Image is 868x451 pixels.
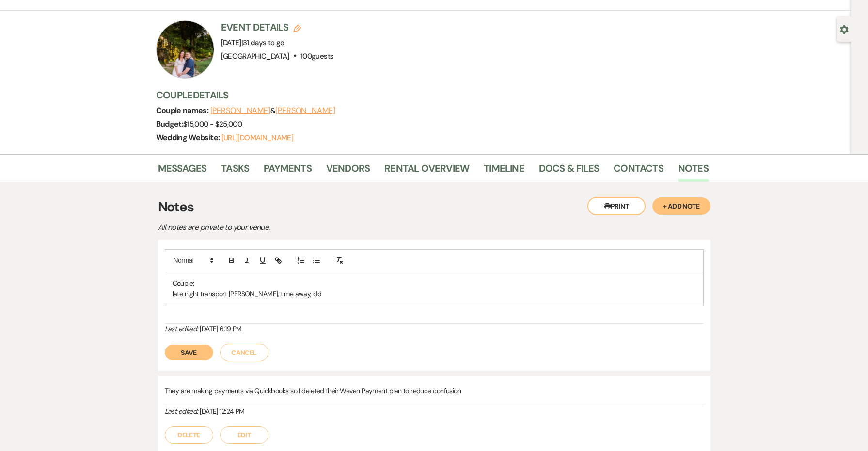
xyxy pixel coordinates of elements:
span: Budget: [156,119,184,129]
p: Couple: [173,278,696,289]
h3: Couple Details [156,88,699,102]
a: Timeline [484,161,524,182]
div: [DATE] 12:24 PM [165,406,704,417]
span: 31 days to go [243,38,284,48]
button: Save [165,345,213,360]
span: 100 guests [300,51,333,61]
p: late night transport [PERSON_NAME], time away, dd [173,289,696,299]
button: Delete [165,426,213,444]
span: [DATE] [221,38,284,48]
button: Edit [220,426,268,444]
span: & [210,106,335,115]
h3: Notes [158,197,710,217]
button: [PERSON_NAME] [275,107,335,114]
button: Open lead details [840,24,849,33]
span: Couple names: [156,105,210,115]
a: Messages [158,161,207,182]
h3: Event Details [221,20,334,34]
span: [GEOGRAPHIC_DATA] [221,51,289,61]
i: Last edited: [165,324,198,333]
button: Print [587,197,646,215]
a: Vendors [326,161,370,182]
button: + Add Note [652,197,710,215]
p: They are making payments via Quickbooks so I deleted their Weven Payment plan to reduce confusion [165,386,704,396]
button: [PERSON_NAME] [210,107,270,114]
span: Wedding Website: [156,132,221,143]
div: [DATE] 6:19 PM [165,324,704,334]
a: Contacts [614,161,663,182]
a: Docs & Files [539,161,599,182]
i: Last edited: [165,407,198,416]
a: Rental Overview [384,161,469,182]
span: $15,000 - $25,000 [183,119,242,129]
button: Cancel [220,344,268,361]
a: [URL][DOMAIN_NAME] [221,133,293,143]
span: | [241,38,284,48]
a: Payments [264,161,312,182]
a: Notes [678,161,709,182]
p: All notes are private to your venue. [158,221,497,234]
a: Tasks [221,161,249,182]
